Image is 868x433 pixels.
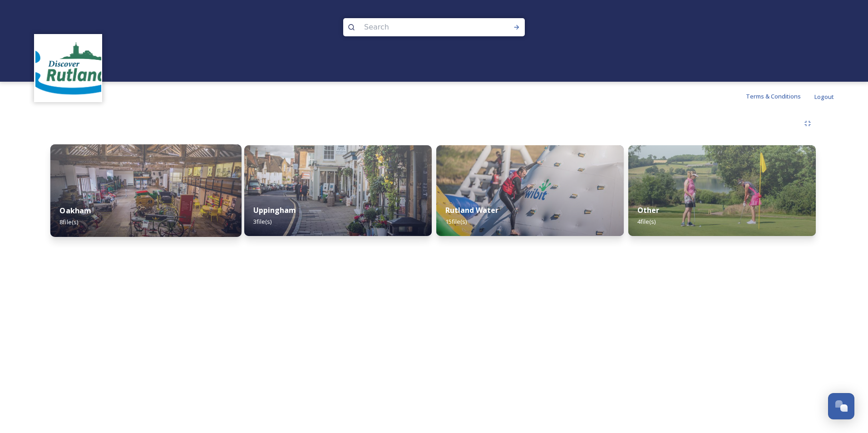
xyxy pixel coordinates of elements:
[360,17,484,37] input: Search
[253,217,271,226] span: 3 file(s)
[628,145,816,236] img: _Rutland%2520Water%2520Golf%2520Course%2520-%2520Golf%2520-%2520CREDIT_%2520Rjphotographics%2520-...
[244,145,432,236] img: Uppingham%2520-%2520CREDIT_%2520Rjphotographics%2520-%2520www.rjphotographics.com%2520%28DR%29.jpg
[445,217,467,226] span: 15 file(s)
[637,217,656,226] span: 4 file(s)
[50,144,242,237] img: Rutland%2520County%2520Museum%2520-%2520CREDIT_%2520%2520Rjphotographics%2520-%2520www.rjphotogra...
[253,205,296,215] strong: Uppingham
[637,205,659,215] strong: Other
[59,206,91,216] strong: Oakham
[445,205,498,215] strong: Rutland Water
[59,218,78,226] span: 8 file(s)
[746,92,801,100] span: Terms & Conditions
[35,35,101,101] img: DiscoverRutlandlog37F0B7.png
[436,145,624,236] img: Aqua%2520Park%2520-%2520Rutland%2520Water%2520-%2520People%2520%2520-%2520CREDIT_%2520Rjphotograp...
[814,93,834,101] span: Logout
[828,393,854,419] button: Open Chat
[746,91,814,102] a: Terms & Conditions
